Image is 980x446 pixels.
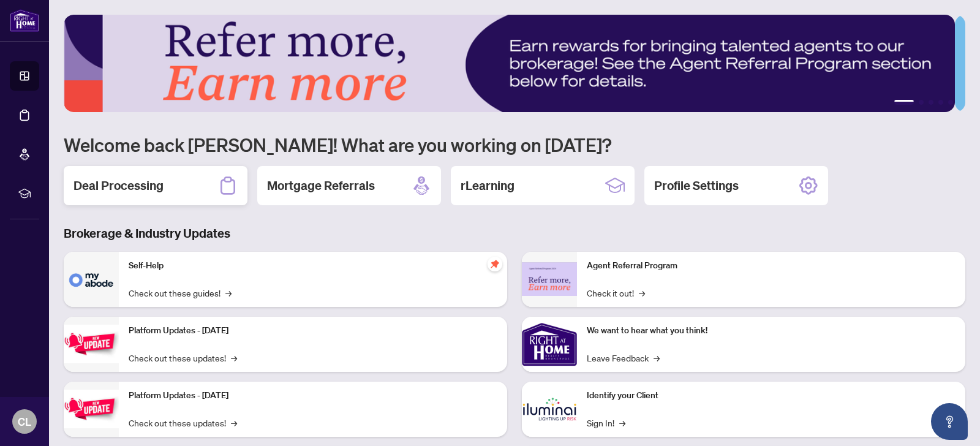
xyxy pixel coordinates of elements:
img: Slide 0 [64,15,955,112]
p: Agent Referral Program [587,259,956,273]
a: Check it out!→ [587,286,645,300]
img: logo [10,9,39,32]
h3: Brokerage & Industry Updates [64,225,965,242]
a: Leave Feedback→ [587,351,660,365]
a: Check out these updates!→ [129,416,237,429]
span: → [619,416,625,429]
button: 5 [948,100,953,105]
button: 1 [894,100,914,105]
img: Platform Updates - July 21, 2025 [64,325,119,363]
h2: Profile Settings [654,177,739,194]
p: Platform Updates - [DATE] [129,324,497,338]
img: Platform Updates - July 8, 2025 [64,390,119,428]
img: We want to hear what you think! [522,317,577,372]
span: → [231,416,237,429]
button: 2 [919,100,924,105]
span: CL [18,413,31,430]
img: Agent Referral Program [522,262,577,296]
a: Check out these updates!→ [129,351,237,365]
h2: Deal Processing [73,177,164,194]
span: → [225,286,232,300]
button: 3 [929,100,933,105]
p: Platform Updates - [DATE] [129,389,497,403]
h2: Mortgage Referrals [267,177,375,194]
img: Identify your Client [522,382,577,437]
a: Sign In!→ [587,416,625,429]
img: Self-Help [64,252,119,307]
span: → [639,286,645,300]
a: Check out these guides!→ [129,286,232,300]
p: Identify your Client [587,389,956,403]
h1: Welcome back [PERSON_NAME]! What are you working on [DATE]? [64,133,965,156]
h2: rLearning [461,177,514,194]
span: pushpin [488,257,502,271]
button: Open asap [931,403,968,440]
span: → [654,351,660,365]
button: 4 [938,100,943,105]
p: Self-Help [129,259,497,273]
p: We want to hear what you think! [587,324,956,338]
span: → [231,351,237,365]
